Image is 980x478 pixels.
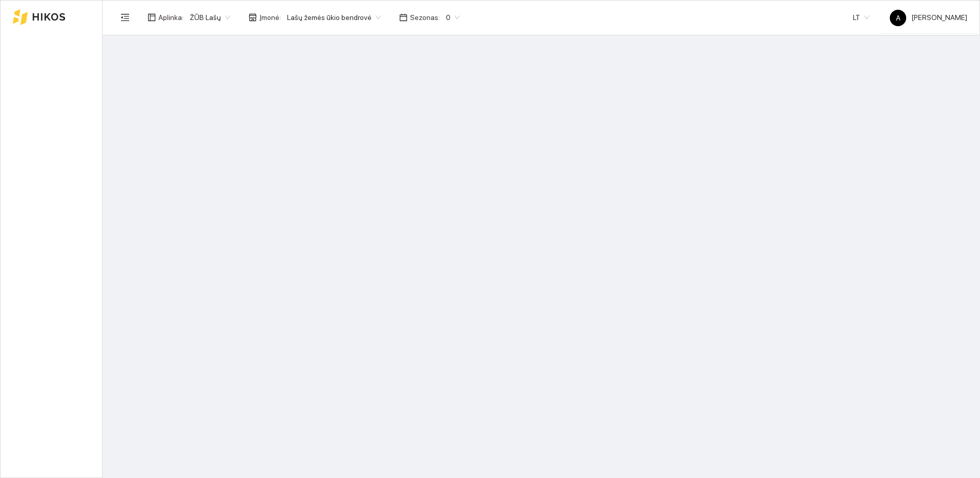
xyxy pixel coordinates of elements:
[446,10,460,25] span: 0
[259,12,281,23] span: Įmonė :
[410,12,440,23] span: Sezonas :
[115,7,135,28] button: menu-fold
[853,10,869,25] span: LT
[890,13,967,22] span: [PERSON_NAME]
[148,13,156,22] span: layout
[249,13,257,22] span: shop
[896,10,901,26] span: A
[120,13,130,22] span: menu-fold
[190,10,230,25] span: ŽŪB Lašų
[399,13,407,22] span: calendar
[158,12,183,23] span: Aplinka :
[287,10,381,25] span: Lašų žemės ūkio bendrovė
